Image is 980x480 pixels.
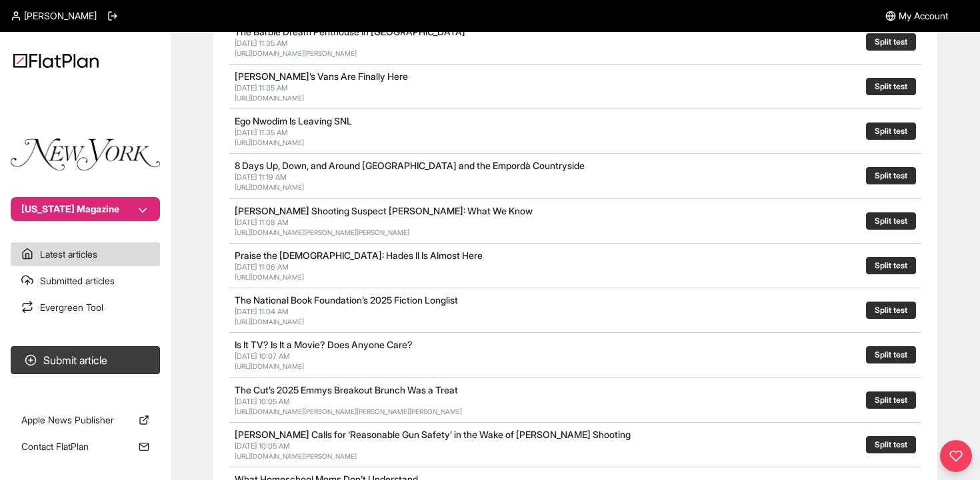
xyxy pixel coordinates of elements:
[235,397,290,406] span: [DATE] 10:05 AM
[866,257,916,274] button: Split test
[866,33,916,51] button: Split test
[11,296,160,320] a: Evergreen Tool
[235,407,462,415] a: [URL][DOMAIN_NAME][PERSON_NAME][PERSON_NAME][PERSON_NAME]
[235,94,304,102] a: [URL][DOMAIN_NAME]
[899,9,948,23] span: My Account
[235,452,357,460] a: [URL][DOMAIN_NAME][PERSON_NAME]
[235,429,631,440] a: [PERSON_NAME] Calls for ‘Reasonable Gun Safety’ in the Wake of [PERSON_NAME] Shooting
[235,273,304,281] a: [URL][DOMAIN_NAME]
[24,9,97,23] span: [PERSON_NAME]
[235,441,290,451] span: [DATE] 10:05 AM
[235,384,458,395] a: The Cut’s 2025 Emmys Breakout Brunch Was a Treat
[235,294,458,306] a: The National Book Foundation’s 2025 Fiction Longlist
[866,212,916,230] button: Split test
[235,307,289,316] span: [DATE] 11:04 AM
[11,346,160,374] button: Submit article
[235,26,465,37] a: The Barbie Dream Penthouse in [GEOGRAPHIC_DATA]
[235,138,304,146] a: [URL][DOMAIN_NAME]
[11,197,160,221] button: [US_STATE] Magazine
[866,346,916,363] button: Split test
[235,362,304,370] a: [URL][DOMAIN_NAME]
[866,122,916,140] button: Split test
[866,302,916,319] button: Split test
[235,352,290,361] span: [DATE] 10:07 AM
[235,205,533,216] a: [PERSON_NAME] Shooting Suspect [PERSON_NAME]: What We Know
[11,9,97,23] a: [PERSON_NAME]
[235,160,585,171] a: 8 Days Up, Down, and Around [GEOGRAPHIC_DATA] and the Empordà Countryside
[235,218,289,227] span: [DATE] 11:08 AM
[866,391,916,409] button: Split test
[11,435,160,459] a: Contact FlatPlan
[235,339,413,350] a: Is It TV? Is It a Movie? Does Anyone Care?
[11,408,160,432] a: Apple News Publisher
[866,78,916,95] button: Split test
[866,436,916,453] button: Split test
[11,138,160,170] img: Publication Logo
[235,115,352,126] a: Ego Nwodim Is Leaving SNL
[11,269,160,293] a: Submitted articles
[235,172,287,182] span: [DATE] 11:19 AM
[866,167,916,184] button: Split test
[235,318,304,326] a: [URL][DOMAIN_NAME]
[11,242,160,266] a: Latest articles
[235,83,288,93] span: [DATE] 11:35 AM
[235,71,408,82] a: [PERSON_NAME]’s Vans Are Finally Here
[235,128,288,137] span: [DATE] 11:35 AM
[235,262,289,272] span: [DATE] 11:06 AM
[13,53,99,68] img: Logo
[235,250,483,261] a: Praise the [DEMOGRAPHIC_DATA]: Hades II Is Almost Here
[235,49,357,57] a: [URL][DOMAIN_NAME][PERSON_NAME]
[235,228,409,236] a: [URL][DOMAIN_NAME][PERSON_NAME][PERSON_NAME]
[235,183,304,191] a: [URL][DOMAIN_NAME]
[235,39,288,48] span: [DATE] 11:35 AM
